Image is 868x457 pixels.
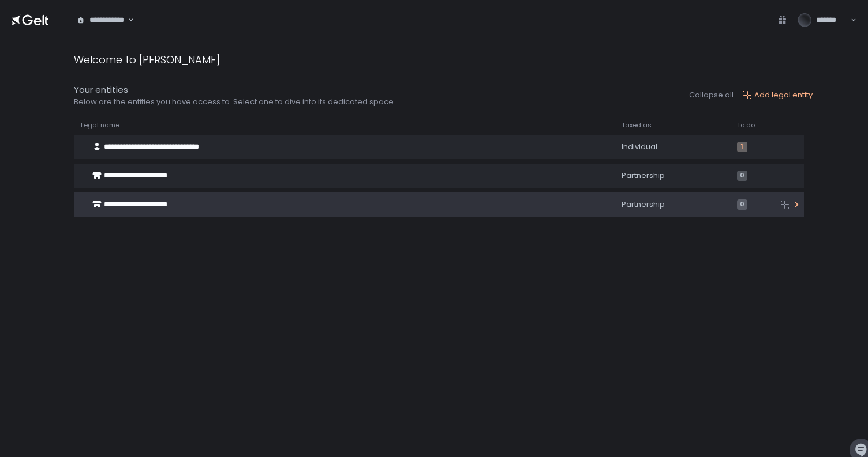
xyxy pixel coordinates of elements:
span: 1 [737,142,747,152]
div: Search for option [69,8,134,32]
button: Collapse all [689,90,734,100]
span: To do [737,121,755,130]
input: Search for option [126,14,127,26]
div: Welcome to [PERSON_NAME] [74,52,220,67]
div: Partnership [622,199,723,210]
span: Taxed as [622,121,652,130]
span: 0 [737,199,747,210]
div: Partnership [622,171,723,181]
span: 0 [737,171,747,181]
div: Your entities [74,84,395,97]
span: Legal name [81,121,119,130]
div: Individual [622,142,723,152]
div: Below are the entities you have access to. Select one to dive into its dedicated space. [74,97,395,107]
button: Add legal entity [743,90,813,100]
